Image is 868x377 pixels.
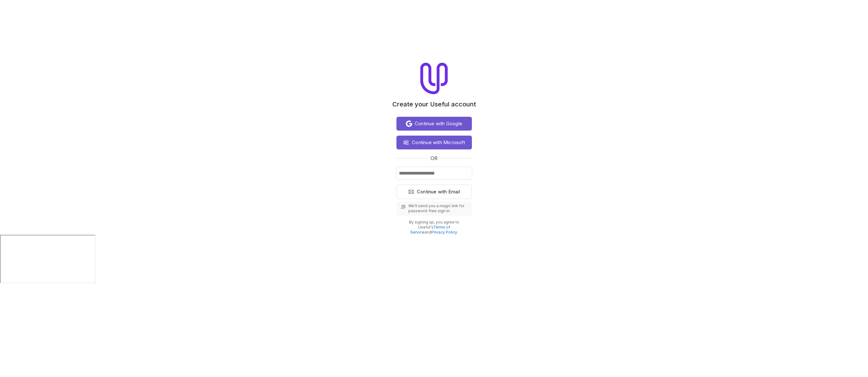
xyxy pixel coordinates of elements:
[430,154,438,162] span: or
[396,117,472,131] button: Continue with Google
[415,120,462,127] span: Continue with Google
[431,230,457,234] a: Privacy Policy
[396,185,472,199] button: Continue with Email
[396,167,472,180] input: Email
[417,188,460,196] span: Continue with Email
[401,220,467,235] p: By signing up, you agree to Useful's and .
[392,100,476,108] h1: Create your Useful account
[408,203,468,213] span: We'll send you a magic link for password-free sign in.
[410,225,450,234] a: Terms of Service
[396,136,472,149] button: Continue with Microsoft
[412,139,465,146] span: Continue with Microsoft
